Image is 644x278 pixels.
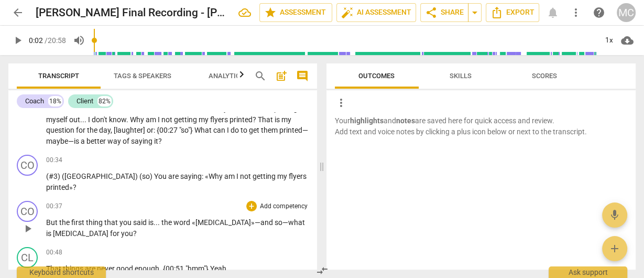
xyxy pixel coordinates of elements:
[209,72,244,80] span: Analytics
[107,137,123,145] span: way
[468,3,482,22] button: Sharing summary
[468,6,481,19] span: arrow_drop_down
[158,115,161,124] span: I
[84,115,88,124] span: .
[593,6,605,19] span: help
[180,172,202,180] span: saying
[17,201,38,222] div: Change speaker
[38,72,79,80] span: Transcript
[174,115,199,124] span: getting
[210,115,230,124] span: flyers
[158,218,161,227] span: .
[602,202,627,228] button: Add voice note
[236,172,240,180] span: I
[46,156,62,165] span: 00:34
[608,242,621,255] span: add
[46,264,63,273] span: That
[46,202,62,211] span: 00:37
[450,72,472,80] span: Skills
[259,202,309,211] p: Add competency
[254,70,267,82] span: search
[86,218,104,227] span: thing
[154,137,158,145] span: it
[53,229,110,238] span: [MEDICAL_DATA]
[59,218,71,227] span: the
[21,222,34,235] span: play_arrow
[602,236,627,261] button: Add outcome
[131,137,154,145] span: saying
[275,70,288,82] span: post_add
[249,126,261,134] span: get
[617,3,636,22] div: MC
[294,68,311,84] button: Show/Hide comments
[123,137,131,145] span: of
[114,126,147,134] span: [laughter]
[12,6,24,19] span: arrow_back
[194,126,213,134] span: What
[97,264,116,273] span: never
[316,264,329,277] span: compare_arrows
[252,68,269,84] button: Search
[210,264,226,273] span: Yeah
[154,172,168,180] span: You
[213,126,227,134] span: can
[161,218,173,227] span: the
[71,218,86,227] span: first
[19,220,36,237] button: Play
[46,218,59,227] span: But
[29,36,43,45] span: 0:02
[85,264,97,273] span: are
[119,218,133,227] span: you
[146,115,158,124] span: am
[199,115,210,124] span: my
[130,115,146,124] span: Why
[273,68,290,84] button: Add summary
[76,126,87,134] span: for
[17,247,38,268] div: Change speaker
[192,218,275,227] span: «[MEDICAL_DATA]»—and
[259,3,332,22] button: Assessment
[157,126,179,134] span: {00:27
[275,115,281,124] span: is
[109,115,126,124] span: know
[135,264,159,273] span: enough
[599,32,619,49] div: 1x
[99,126,111,134] span: day
[205,172,224,180] span: «Why
[114,72,171,80] span: Tags & Speakers
[161,115,174,124] span: not
[156,218,158,227] span: .
[253,172,277,180] span: getting
[185,264,210,273] span: "hmm"}
[73,34,85,47] span: volume_up
[25,96,44,106] div: Coach
[341,6,411,19] span: AI Assessment
[104,218,119,227] span: that
[81,137,86,145] span: a
[253,115,258,124] span: ?
[590,3,608,22] a: Help
[608,209,621,221] span: mic
[8,31,27,50] button: Play
[264,6,328,19] span: Assessment
[70,31,89,50] button: Volume
[46,183,73,191] span: printed»
[46,126,76,134] span: question
[46,172,62,180] span: (#3)
[179,126,194,134] span: "so"}
[88,115,92,124] span: I
[154,126,157,134] span: :
[63,264,85,273] span: things
[241,126,249,134] span: to
[82,115,84,124] span: .
[336,3,416,22] button: AI Assessment
[17,155,38,176] div: Change speaker
[570,6,582,19] span: more_vert
[230,115,253,124] span: printed
[289,172,307,180] span: flyers
[133,218,148,227] span: said
[335,97,347,109] span: more_vert
[97,96,112,106] div: 82%
[116,264,135,273] span: good
[62,172,139,180] span: ([GEOGRAPHIC_DATA])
